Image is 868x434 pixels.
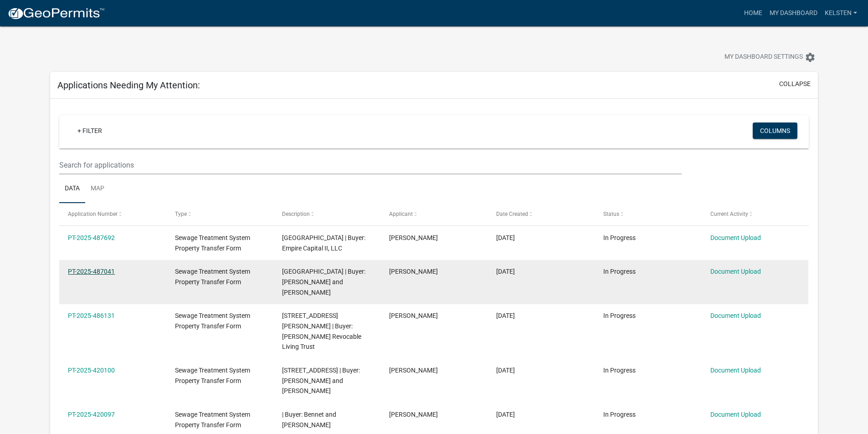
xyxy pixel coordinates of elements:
[68,312,115,319] a: PT-2025-486131
[68,367,115,374] a: PT-2025-420100
[496,367,515,374] span: 05/13/2025
[57,80,200,91] h5: Applications Needing My Attention:
[59,203,166,225] datatable-header-cell: Application Number
[603,312,636,319] span: In Progress
[68,268,115,275] a: PT-2025-487041
[717,48,823,66] button: My Dashboard Settingssettings
[821,5,861,22] a: Kelsten
[603,234,636,241] span: In Progress
[389,268,438,275] span: Kelsey Stender
[779,79,811,89] button: collapse
[710,367,761,374] a: Document Upload
[496,234,515,241] span: 10/03/2025
[282,211,310,217] span: Description
[701,203,808,225] datatable-header-cell: Current Activity
[496,268,515,275] span: 10/02/2025
[175,312,250,330] span: Sewage Treatment System Property Transfer Form
[282,234,365,252] span: 1213 AURDAL AVE | Buyer: Empire Capital II, LLC
[175,367,250,384] span: Sewage Treatment System Property Transfer Form
[710,234,761,241] a: Document Upload
[603,367,636,374] span: In Progress
[766,5,821,22] a: My Dashboard
[175,234,250,252] span: Sewage Treatment System Property Transfer Form
[70,123,109,139] a: + Filter
[389,234,438,241] span: Kelsey Stender
[68,211,118,217] span: Application Number
[175,211,187,217] span: Type
[68,234,115,241] a: PT-2025-487692
[166,203,273,225] datatable-header-cell: Type
[273,203,380,225] datatable-header-cell: Description
[496,312,515,319] span: 09/30/2025
[603,268,636,275] span: In Progress
[59,156,681,174] input: Search for applications
[282,367,360,395] span: 514 SUMMIT ST E | Buyer: Adria Budesca and Amy Herbranson
[805,52,816,63] i: settings
[389,411,438,418] span: Kelsey Stender
[710,211,748,217] span: Current Activity
[710,268,761,275] a: Document Upload
[175,268,250,286] span: Sewage Treatment System Property Transfer Form
[85,174,110,204] a: Map
[740,5,766,22] a: Home
[594,203,701,225] datatable-header-cell: Status
[496,411,515,418] span: 05/13/2025
[710,411,761,418] a: Document Upload
[389,367,438,374] span: Kelsey Stender
[68,411,115,418] a: PT-2025-420097
[710,312,761,319] a: Document Upload
[603,211,619,217] span: Status
[603,411,636,418] span: In Progress
[59,174,85,204] a: Data
[753,123,797,139] button: Columns
[488,203,595,225] datatable-header-cell: Date Created
[282,411,336,429] span: | Buyer: Bennet and Trisha Stich
[389,312,438,319] span: Kelsey Stender
[389,211,413,217] span: Applicant
[282,312,361,350] span: 305 ALCOTT AVE E | Buyer: Thorson Revocable Living Trust
[175,411,250,429] span: Sewage Treatment System Property Transfer Form
[724,52,803,63] span: My Dashboard Settings
[380,203,488,225] datatable-header-cell: Applicant
[496,211,528,217] span: Date Created
[282,268,365,296] span: 36546 GLENHAVEN LN | Buyer: David and Jamie Cline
